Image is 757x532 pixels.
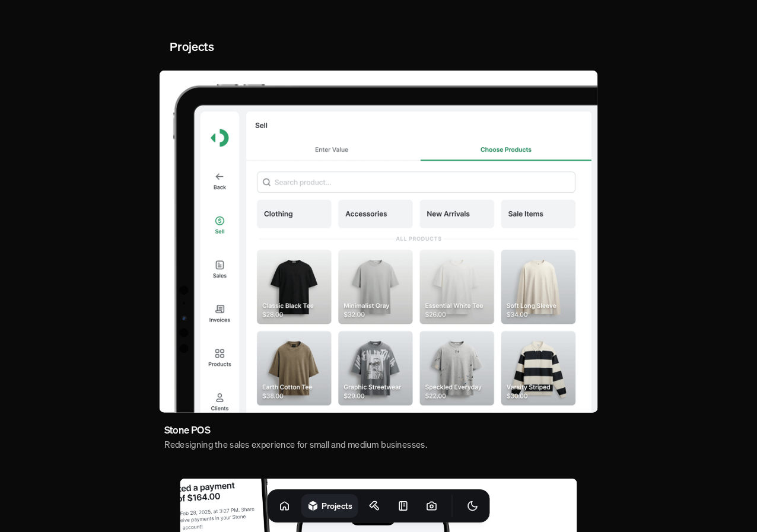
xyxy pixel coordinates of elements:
a: Projects [301,494,358,518]
h4: Redesigning the sales experience for small and medium businesses. [164,438,427,451]
button: Toggle Theme [461,494,485,518]
h1: Projects [322,500,352,511]
a: Stone POSRedesigning the sales experience for small and medium businesses. [160,418,432,455]
h2: Projects [170,38,214,56]
h3: Stone POS [164,423,210,438]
